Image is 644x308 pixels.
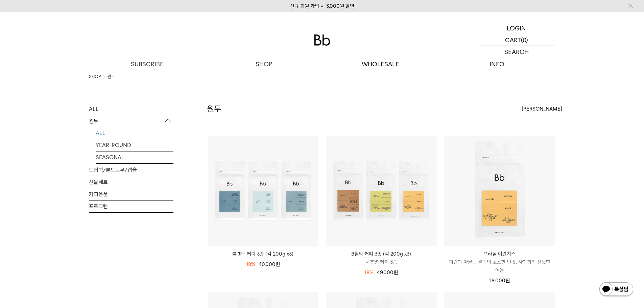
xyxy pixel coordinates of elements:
[89,188,173,200] a: 커피용품
[89,164,173,176] a: 드립백/콜드브루/캡슐
[89,115,173,127] p: 원두
[504,46,529,58] p: SEARCH
[326,250,437,258] p: 8월의 커피 3종 (각 200g x3)
[314,34,330,46] img: 로고
[522,105,562,113] span: [PERSON_NAME]
[96,127,173,139] a: ALL
[89,58,206,70] a: SUBSCRIBE
[207,103,221,115] h2: 원두
[326,136,437,246] img: 8월의 커피 3종 (각 200g x3)
[478,34,555,46] a: CART (0)
[444,136,555,246] img: 브라질 아란치스
[89,200,173,212] a: 프로그램
[364,268,374,277] div: 18%
[393,269,398,276] span: 원
[96,139,173,151] a: YEAR-ROUND
[377,269,398,276] span: 49,000
[505,34,521,46] p: CART
[439,58,555,70] p: INFO
[505,278,510,284] span: 원
[208,136,318,246] img: 블렌드 커피 3종 (각 200g x3)
[326,258,437,266] p: 시즈널 커피 3종
[322,58,439,70] p: WHOLESALE
[478,22,555,34] a: LOGIN
[246,260,255,268] div: 18%
[208,250,318,258] a: 블렌드 커피 3종 (각 200g x3)
[276,261,280,267] span: 원
[259,261,280,267] span: 40,000
[89,176,173,188] a: 선물세트
[444,250,555,274] a: 브라질 아란치스 피칸과 아몬드 캔디의 고소한 단맛, 사과칩의 산뜻한 여운
[521,34,528,46] p: (0)
[89,73,101,80] a: SHOP
[206,58,322,70] a: SHOP
[108,73,115,80] a: 원두
[96,151,173,163] a: SEASONAL
[290,3,354,9] a: 신규 회원 가입 시 3,000원 할인
[326,250,437,266] a: 8월의 커피 3종 (각 200g x3) 시즈널 커피 3종
[599,282,634,298] img: 카카오톡 채널 1:1 채팅 버튼
[507,22,526,34] p: LOGIN
[444,258,555,274] p: 피칸과 아몬드 캔디의 고소한 단맛, 사과칩의 산뜻한 여운
[444,250,555,258] p: 브라질 아란치스
[89,103,173,115] a: ALL
[490,278,510,284] span: 18,000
